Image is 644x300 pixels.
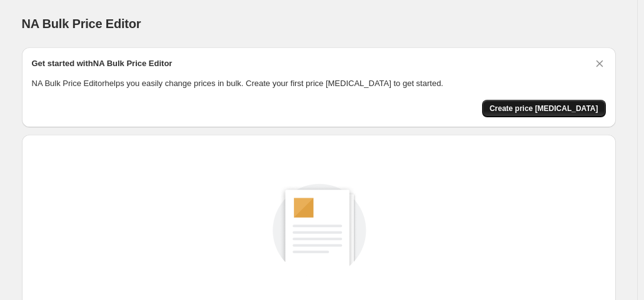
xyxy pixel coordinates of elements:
button: Create price change job [482,100,606,117]
span: Create price [MEDICAL_DATA] [490,104,598,114]
p: NA Bulk Price Editor helps you easily change prices in bulk. Create your first price [MEDICAL_DAT... [32,77,606,90]
button: Dismiss card [593,57,606,70]
h2: Get started with NA Bulk Price Editor [32,57,173,70]
span: NA Bulk Price Editor [22,17,141,31]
